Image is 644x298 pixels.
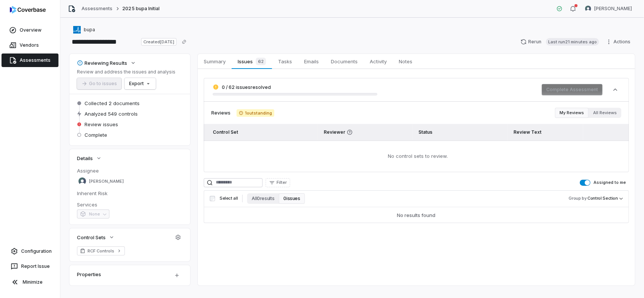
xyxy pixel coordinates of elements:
span: Documents [328,57,361,66]
span: Notes [396,57,415,66]
button: My Reviews [555,108,589,118]
span: [PERSON_NAME] [89,179,124,184]
button: All Reviews [589,108,621,118]
span: Status [418,129,432,135]
span: Created [DATE] [141,38,177,46]
span: 2025 bupa Initial [122,6,160,12]
span: Tasks [275,57,295,66]
span: Review Text [513,129,541,135]
button: All 0 results [247,193,279,204]
span: Collected 2 documents [85,100,140,107]
button: 0 issues [279,193,304,204]
button: Reviewing Results [75,56,138,70]
button: Actions [604,36,635,47]
span: Control Set [213,129,238,135]
button: Control Sets [75,231,117,244]
button: Copy link [177,35,191,49]
span: RCF Controls [88,248,114,254]
span: Review issues [85,121,118,128]
span: Control Sets [77,234,106,241]
div: No results found [397,212,436,219]
span: bupa [84,27,95,33]
div: Review filter [555,108,621,118]
button: Assigned to me [580,180,590,186]
span: Select all [220,196,238,201]
button: Export [124,78,156,89]
a: Assessments [81,6,112,12]
button: Filter [266,178,290,187]
a: Overview [2,23,58,37]
p: Review and address the issues and analysis [77,69,175,75]
dt: Assignee [77,167,183,174]
img: logo-D7KZi-bG.svg [10,6,46,14]
dt: Inherent Risk [77,190,183,197]
a: RCF Controls [77,246,125,255]
img: Stewart Mair avatar [78,177,86,185]
td: No control sets to review. [204,141,629,172]
span: Last run 21 minutes ago [546,38,599,46]
label: Assigned to me [580,180,626,186]
div: Reviewing Results [77,60,127,66]
button: RerunLast run21 minutes ago [516,36,604,47]
button: Report Issue [3,260,57,273]
dt: Services [77,201,183,208]
button: Minimize [3,275,57,290]
img: Stewart Mair avatar [585,6,591,12]
span: Emails [301,57,322,66]
button: https://bupa.com/bupa [71,23,97,37]
span: Summary [201,57,229,66]
span: Activity [367,57,390,66]
button: Details [75,151,104,165]
span: Analyzed 549 controls [85,110,138,117]
span: [PERSON_NAME] [594,6,632,12]
span: Group by [569,196,587,201]
span: Complete [85,131,107,138]
a: Configuration [3,245,57,258]
span: Filter [277,180,287,185]
input: Select all [210,196,215,201]
span: Reviews [211,110,231,116]
button: Stewart Mair avatar[PERSON_NAME] [581,3,636,14]
span: 62 [256,58,266,65]
a: Vendors [2,38,58,52]
span: Details [77,155,93,162]
span: 1 outstanding [237,109,274,117]
span: Reviewer [324,129,407,135]
span: Issues [235,56,269,67]
span: 0 / 62 issues resolved [222,84,271,90]
a: Assessments [2,53,58,67]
